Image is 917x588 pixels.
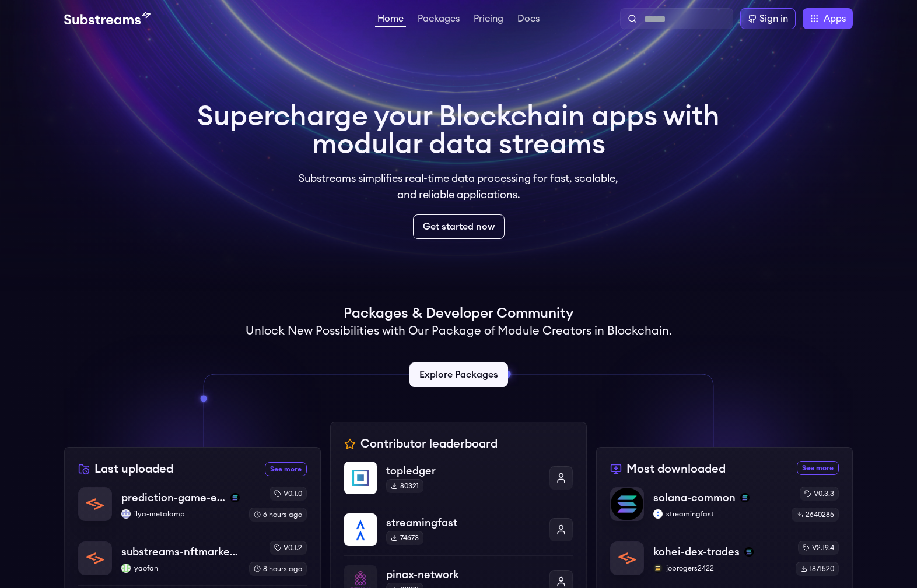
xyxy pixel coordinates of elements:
[386,515,540,531] p: streamingfast
[344,462,377,494] img: topledger
[611,488,643,520] img: solana-common
[796,562,839,576] div: 1871520
[265,462,307,476] a: See more recently uploaded packages
[798,541,839,555] div: v2.19.4
[78,487,307,531] a: prediction-game-eventsprediction-game-eventssolanailya-metalampilya-metalampv0.1.06 hours ago
[744,547,754,557] img: solana
[653,490,736,506] p: solana-common
[797,461,839,475] a: See more most downloaded packages
[386,531,423,545] div: 74673
[64,12,150,26] img: Substream's logo
[121,490,226,506] p: prediction-game-events
[79,488,111,520] img: prediction-game-events
[386,463,540,479] p: topledger
[653,564,663,573] img: jobrogers2422
[759,12,788,26] div: Sign in
[121,564,131,573] img: yaofan
[249,562,307,576] div: 8 hours ago
[740,493,750,502] img: solana
[386,566,540,583] p: pinax-network
[653,509,663,519] img: streamingfast
[653,544,740,560] p: kohei-dex-trades
[290,170,626,203] p: Substreams simplifies real-time data processing for fast, scalable, and reliable applications.
[121,509,131,519] img: ilya-metalamp
[610,531,839,576] a: kohei-dex-tradeskohei-dex-tradessolanajobrogers2422jobrogers2422v2.19.41871520
[79,542,111,575] img: substreams-nftmarketplace
[269,541,307,555] div: v0.1.2
[800,487,839,501] div: v0.3.3
[415,14,462,26] a: Packages
[375,14,406,27] a: Home
[740,8,796,29] a: Sign in
[121,564,240,573] p: yaofan
[653,509,782,519] p: streamingfast
[344,504,573,555] a: streamingfaststreamingfast74673
[78,531,307,585] a: substreams-nftmarketplacesubstreams-nftmarketplaceyaofanyaofanv0.1.28 hours ago
[246,323,672,339] h2: Unlock New Possibilities with Our Package of Module Creators in Blockchain.
[121,544,240,560] p: substreams-nftmarketplace
[269,487,307,501] div: v0.1.0
[344,513,377,546] img: streamingfast
[824,12,846,26] span: Apps
[344,462,573,504] a: topledgertopledger80321
[610,487,839,531] a: solana-commonsolana-commonsolanastreamingfaststreamingfastv0.3.32640285
[413,214,505,239] a: Get started now
[611,542,643,575] img: kohei-dex-trades
[471,14,506,26] a: Pricing
[792,508,839,522] div: 2640285
[197,103,720,159] h1: Supercharge your Blockchain apps with modular data streams
[121,509,240,519] p: ilya-metalamp
[249,508,307,522] div: 6 hours ago
[344,304,573,323] h1: Packages & Developer Community
[515,14,542,26] a: Docs
[386,479,423,493] div: 80321
[230,493,240,502] img: solana
[653,564,786,573] p: jobrogers2422
[409,362,508,387] a: Explore Packages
